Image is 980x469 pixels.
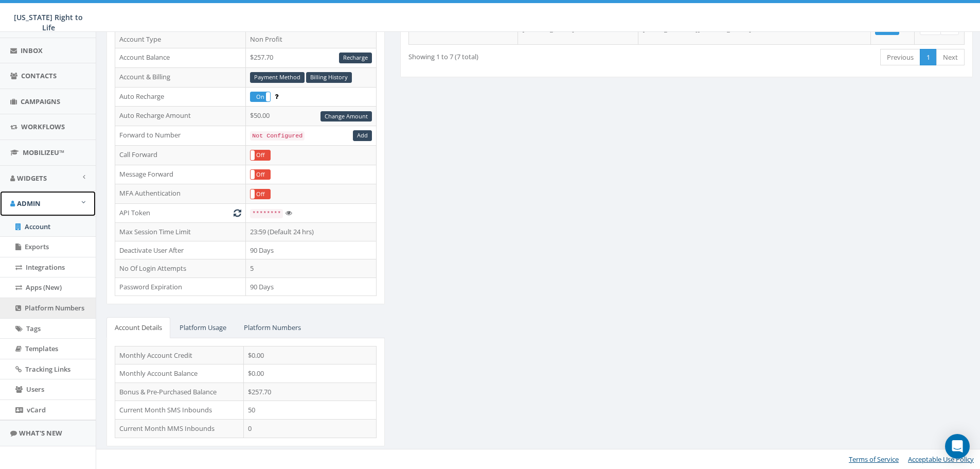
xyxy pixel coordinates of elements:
td: No Of Login Attempts [115,259,246,278]
a: Change Amount [320,111,372,122]
a: Billing History [306,72,352,83]
a: Platform Numbers [236,317,309,338]
a: Add [353,130,372,141]
td: 90 Days [246,241,377,259]
span: MobilizeU™ [23,148,64,157]
td: Current Month MMS Inbounds [115,420,244,438]
td: MFA Authentication [115,184,246,204]
i: Generate New Token [234,210,241,216]
a: Recharge [339,53,372,63]
span: Users [26,385,44,394]
td: 50 [244,401,377,420]
td: Message Forward [115,165,246,184]
a: Next [936,49,965,66]
td: Call Forward [115,145,246,165]
span: [US_STATE] Right to Life [14,12,83,32]
span: Tags [26,324,41,333]
a: Platform Usage [171,317,235,338]
span: Admin [17,199,41,208]
span: Apps (New) [26,283,62,292]
td: Auto Recharge [115,87,246,107]
td: Bonus & Pre-Purchased Balance [115,383,244,401]
span: vCard [27,405,46,414]
span: Workflows [21,122,65,131]
div: OnOff [250,189,271,200]
td: Current Month SMS Inbounds [115,401,244,420]
div: OnOff [250,150,271,161]
td: Password Expiration [115,277,246,296]
td: 0 [244,420,377,438]
label: Off [251,170,270,180]
span: Templates [25,344,58,353]
code: Not Configured [250,131,305,141]
div: OnOff [250,169,271,180]
label: Off [251,189,270,199]
td: Forward to Number [115,126,246,146]
td: $257.70 [246,48,377,68]
a: Previous [880,49,920,66]
td: Account Type [115,30,246,48]
span: What's New [19,428,62,438]
td: Max Session Time Limit [115,222,246,241]
span: Enable to prevent campaign failure. [275,92,278,101]
td: 90 Days [246,277,377,296]
a: Terms of Service [849,455,899,464]
span: Platform Numbers [25,303,84,312]
td: Account & Billing [115,67,246,87]
div: OnOff [250,92,271,102]
td: 23:59 (Default 24 hrs) [246,222,377,241]
td: Monthly Account Credit [115,346,244,364]
span: Widgets [17,173,47,183]
label: On [251,92,270,102]
span: Tracking Links [25,364,70,374]
label: Off [251,150,270,160]
div: Showing 1 to 7 (7 total) [408,48,631,62]
td: API Token [115,204,246,223]
td: $50.00 [246,107,377,126]
span: Account [25,222,50,231]
a: 1 [920,49,937,66]
span: Integrations [26,263,65,272]
a: Account Details [106,317,170,338]
td: 5 [246,259,377,278]
div: Open Intercom Messenger [945,434,970,459]
td: $257.70 [244,383,377,401]
span: Contacts [21,71,57,80]
td: Monthly Account Balance [115,364,244,383]
td: Non Profit [246,30,377,48]
td: Auto Recharge Amount [115,107,246,126]
td: $0.00 [244,346,377,364]
td: Account Balance [115,48,246,68]
td: Deactivate User After [115,241,246,259]
span: Inbox [21,46,43,55]
a: Acceptable Use Policy [908,455,974,464]
span: Campaigns [21,97,60,106]
a: Payment Method [250,72,305,83]
span: Exports [25,242,49,251]
td: $0.00 [244,364,377,383]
